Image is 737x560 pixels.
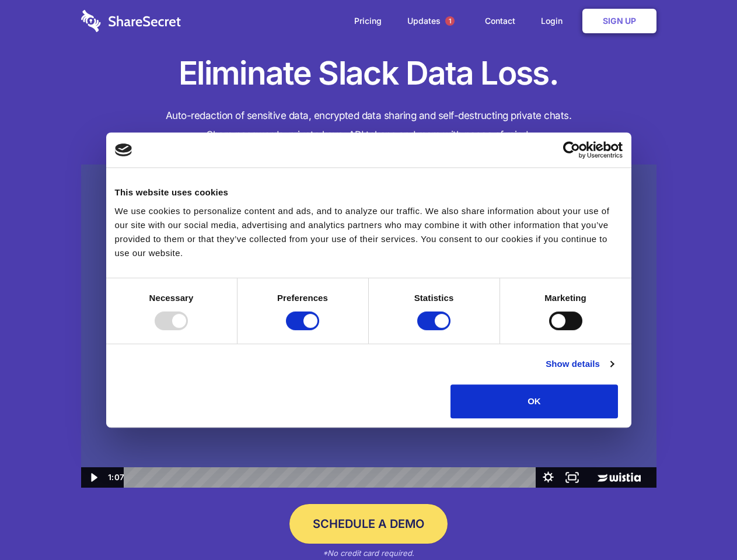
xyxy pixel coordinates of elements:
button: Show settings menu [536,467,560,488]
strong: Statistics [414,293,454,303]
a: Wistia Logo -- Learn More [584,467,656,488]
a: Sign Up [582,9,656,33]
img: logo [115,143,132,156]
span: 1 [445,16,455,26]
a: Login [529,3,580,39]
em: *No credit card required. [323,548,414,558]
h4: Auto-redaction of sensitive data, encrypted data sharing and self-destructing private chats. Shar... [81,106,656,145]
strong: Marketing [544,293,586,303]
div: We use cookies to personalize content and ads, and to analyze our traffic. We also share informat... [115,204,623,260]
a: Schedule a Demo [289,504,448,544]
h1: Eliminate Slack Data Loss. [81,52,656,94]
button: Play Video [81,467,105,488]
a: Pricing [343,3,393,39]
button: OK [450,384,618,418]
div: This website uses cookies [115,185,623,199]
img: Sharesecret [81,164,656,488]
button: Fullscreen [560,467,584,488]
div: Playbar [133,467,530,488]
strong: Preferences [277,293,328,303]
a: Usercentrics Cookiebot - opens in a new window [521,141,623,159]
a: Show details [546,357,613,371]
img: logo-wordmark-white-trans-d4663122ce5f474addd5e946df7df03e33cb6a1c49d2221995e7729f52c070b2.svg [81,10,181,32]
strong: Necessary [149,293,194,303]
a: Contact [473,3,527,39]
